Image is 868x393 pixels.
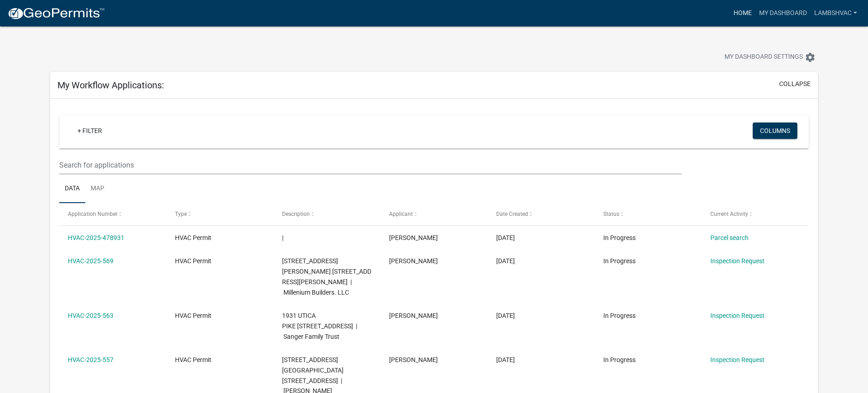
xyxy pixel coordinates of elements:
span: HVAC Permit [175,257,211,265]
a: Data [59,174,85,204]
datatable-header-cell: Type [166,203,273,225]
button: Columns [753,122,797,139]
span: Date Created [496,211,528,217]
span: 09/15/2025 [496,234,515,241]
span: 09/09/2025 [496,356,515,363]
i: settings [805,52,816,63]
a: Inspection Request [710,312,765,319]
span: Applicant [389,211,413,217]
span: In Progress [603,257,636,265]
span: 09/11/2025 [496,312,515,319]
span: 1931 UTICA PIKE 1931 Utica Pike | Sanger Family Trust [282,312,357,340]
input: Search for applications [59,156,681,174]
span: 227 HOPKINS LANE 227 Hopkins Lane | Millenium Builders. LLC [282,257,371,296]
span: HVAC Permit [175,312,211,319]
span: Sara Lamb [389,257,438,265]
a: + Filter [70,122,109,139]
datatable-header-cell: Applicant [380,203,488,225]
span: Application Number [68,211,118,217]
span: HVAC Permit [175,356,211,363]
a: HVAC-2025-569 [68,257,113,265]
span: Description [282,211,310,217]
span: HVAC Permit [175,234,211,241]
datatable-header-cell: Date Created [488,203,595,225]
span: Sara Lamb [389,356,438,363]
a: Lambshvac [811,5,861,22]
span: 09/15/2025 [496,257,515,265]
span: In Progress [603,234,636,241]
span: Current Activity [710,211,748,217]
a: Inspection Request [710,356,765,363]
span: | [282,234,283,241]
a: HVAC-2025-478931 [68,234,124,241]
span: Type [175,211,187,217]
span: Sara Lamb [389,312,438,319]
span: In Progress [603,356,636,363]
a: My Dashboard [755,5,811,22]
a: Parcel search [710,234,749,241]
button: My Dashboard Settingssettings [717,48,823,66]
a: HVAC-2025-563 [68,312,113,319]
a: Map [85,174,110,204]
button: collapse [779,79,811,89]
h5: My Workflow Applications: [57,80,164,91]
a: HVAC-2025-557 [68,356,113,363]
datatable-header-cell: Description [273,203,380,225]
span: My Dashboard Settings [724,52,803,63]
span: Status [603,211,619,217]
datatable-header-cell: Current Activity [701,203,808,225]
span: Sara Lamb [389,234,438,241]
a: Inspection Request [710,257,765,265]
datatable-header-cell: Status [594,203,701,225]
span: In Progress [603,312,636,319]
datatable-header-cell: Application Number [59,203,166,225]
a: Home [730,5,755,22]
